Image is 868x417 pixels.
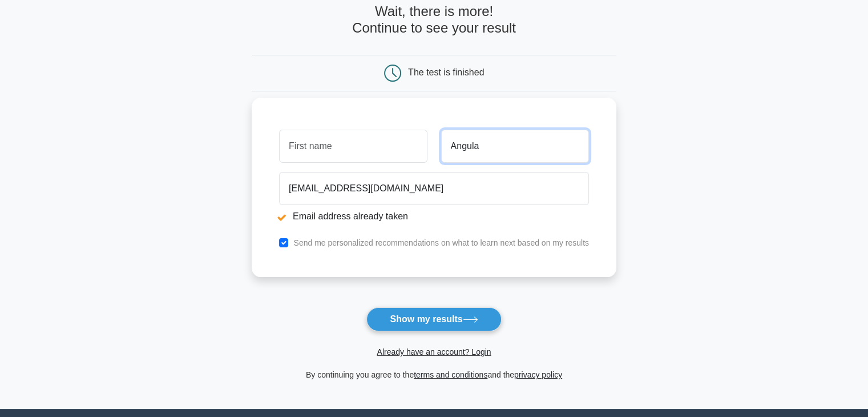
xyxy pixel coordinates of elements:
input: Email [279,172,589,205]
a: privacy policy [514,370,562,379]
input: Last name [441,130,589,163]
li: Email address already taken [279,210,589,223]
input: First name [279,130,427,163]
a: terms and conditions [414,370,487,379]
label: Send me personalized recommendations on what to learn next based on my results [293,238,589,247]
button: Show my results [366,307,501,331]
div: By continuing you agree to the and the [245,368,623,382]
a: Already have an account? Login [377,347,491,356]
div: The test is finished [408,67,484,77]
h4: Wait, there is more! Continue to see your result [252,3,616,37]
